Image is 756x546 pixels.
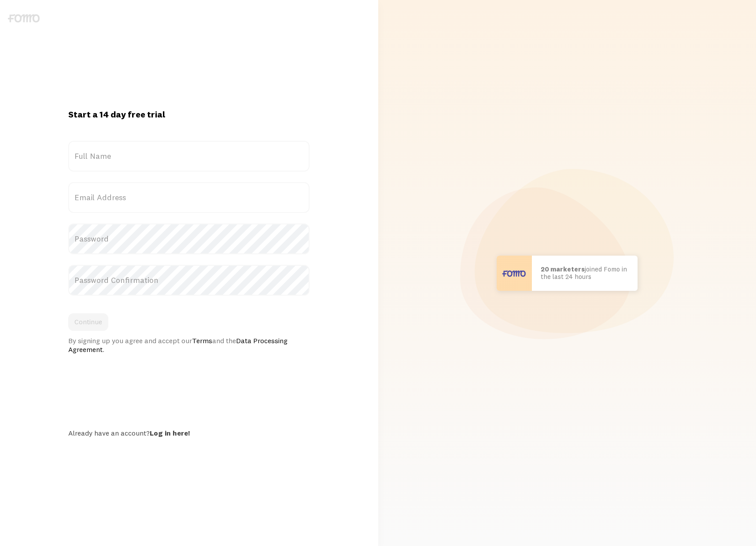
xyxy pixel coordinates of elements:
[68,224,310,254] label: Password
[541,266,629,280] p: joined Fomo in the last 24 hours
[68,265,310,296] label: Password Confirmation
[541,265,585,273] b: 20 marketers
[68,336,288,354] a: Data Processing Agreement
[68,336,310,354] div: By signing up you agree and accept our and the .
[150,429,190,437] a: Log in here!
[68,429,310,437] div: Already have an account?
[68,109,310,120] h1: Start a 14 day free trial
[497,256,532,291] img: User avatar
[68,182,310,213] label: Email Address
[68,141,310,172] label: Full Name
[8,14,40,22] img: fomo-logo-gray-b99e0e8ada9f9040e2984d0d95b3b12da0074ffd48d1e5cb62ac37fc77b0b268.svg
[192,336,212,345] a: Terms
